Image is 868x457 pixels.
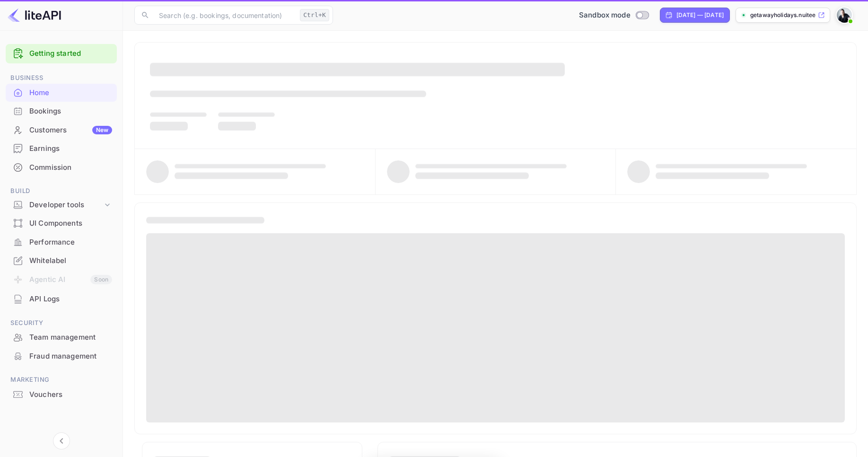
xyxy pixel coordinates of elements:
div: Performance [6,233,117,252]
a: Whitelabel [6,252,117,269]
div: Vouchers [6,386,117,404]
div: Whitelabel [29,255,112,266]
div: Switch to Production mode [575,10,652,21]
div: UI Components [29,218,112,229]
a: Performance [6,233,117,251]
a: Vouchers [6,386,117,403]
div: Commission [6,158,117,177]
span: Build [6,186,117,196]
div: Team management [29,332,112,343]
div: Ctrl+K [300,9,329,21]
a: Bookings [6,102,117,120]
a: API Logs [6,290,117,308]
div: Vouchers [29,389,112,400]
a: Earnings [6,140,117,157]
div: Whitelabel [6,252,117,270]
div: Customers [29,125,112,136]
a: Team management [6,328,117,346]
div: Home [6,84,117,102]
div: Fraud management [29,351,112,362]
a: Getting started [29,48,112,59]
a: CustomersNew [6,121,117,139]
span: Marketing [6,375,117,385]
a: Home [6,84,117,101]
div: Team management [6,328,117,347]
div: Home [29,88,112,98]
input: Search (e.g. bookings, documentation) [153,6,296,25]
p: getawayholidays.nuitee... [750,11,816,19]
a: Commission [6,158,117,176]
div: Earnings [29,143,112,154]
div: API Logs [6,290,117,308]
div: CustomersNew [6,121,117,140]
span: Sandbox mode [579,10,631,21]
div: Developer tools [29,200,103,211]
div: Click to change the date range period [660,8,730,23]
div: API Logs [29,294,112,305]
a: Fraud management [6,347,117,365]
div: Getting started [6,44,117,63]
div: Developer tools [6,197,117,213]
div: New [92,126,112,134]
div: [DATE] — [DATE] [676,11,724,19]
div: Bookings [29,106,112,117]
div: Earnings [6,140,117,158]
div: Commission [29,162,112,173]
button: Collapse navigation [53,432,70,449]
div: Fraud management [6,347,117,366]
div: Performance [29,237,112,248]
a: UI Components [6,214,117,232]
div: UI Components [6,214,117,233]
span: Business [6,73,117,83]
img: LiteAPI logo [8,8,61,23]
div: Bookings [6,102,117,121]
img: Craig Cherlet [837,8,852,23]
span: Security [6,318,117,328]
